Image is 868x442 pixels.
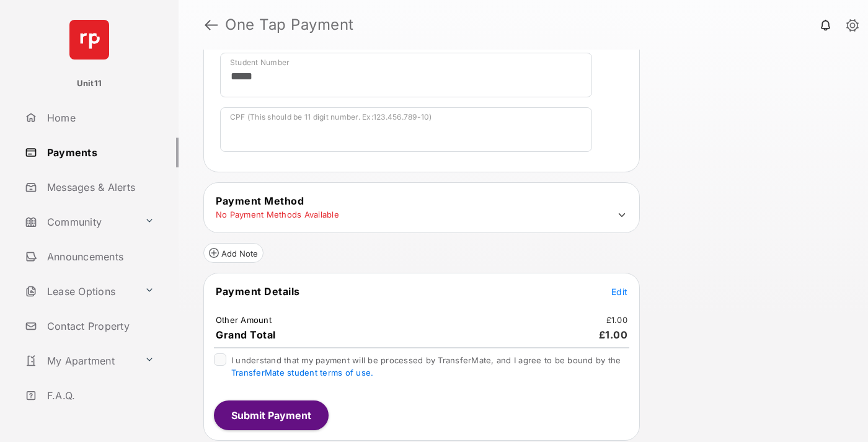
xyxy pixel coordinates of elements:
strong: One Tap Payment [225,17,354,32]
span: Payment Method [216,195,304,207]
td: Other Amount [215,314,272,325]
a: Messages & Alerts [20,172,179,202]
a: My Apartment [20,346,139,376]
span: Grand Total [216,329,276,341]
span: Payment Details [216,285,300,298]
td: No Payment Methods Available [215,209,340,220]
a: Home [20,103,179,133]
a: Community [20,207,139,237]
a: Payments [20,138,179,167]
button: Submit Payment [214,400,329,430]
td: £1.00 [606,314,628,325]
a: TransferMate student terms of use. [231,368,373,378]
span: £1.00 [599,329,628,341]
a: Lease Options [20,276,139,306]
a: F.A.Q. [20,381,179,410]
a: Announcements [20,242,179,272]
span: I understand that my payment will be processed by TransferMate, and I agree to be bound by the [231,355,621,378]
p: Unit11 [77,77,102,90]
img: svg+xml;base64,PHN2ZyB4bWxucz0iaHR0cDovL3d3dy53My5vcmcvMjAwMC9zdmciIHdpZHRoPSI2NCIgaGVpZ2h0PSI2NC... [69,20,109,60]
button: Edit [611,285,627,298]
button: Add Note [203,243,263,263]
span: Edit [611,286,627,297]
a: Contact Property [20,311,179,341]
